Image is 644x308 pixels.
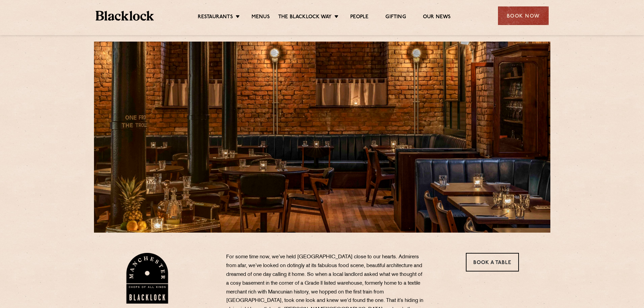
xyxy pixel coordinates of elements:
[125,253,169,304] img: BL_Manchester_Logo-bleed.png
[278,14,332,21] a: The Blacklock Way
[252,14,270,21] a: Menus
[198,14,233,21] a: Restaurants
[466,253,519,271] a: Book a Table
[96,11,154,21] img: BL_Textured_Logo-footer-cropped.svg
[423,14,451,21] a: Our News
[498,6,549,25] div: Book Now
[385,14,406,21] a: Gifting
[350,14,368,21] a: People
